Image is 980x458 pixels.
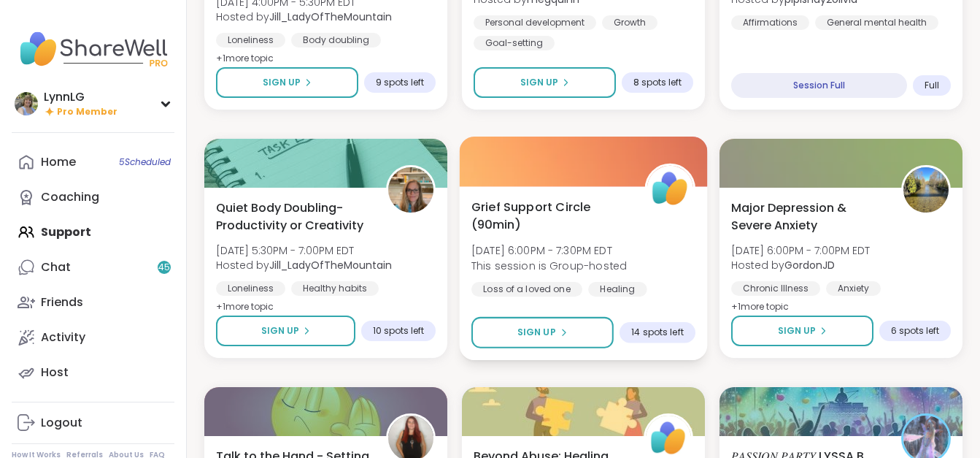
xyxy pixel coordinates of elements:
[12,180,174,215] a: Coaching
[216,258,392,272] span: Hosted by
[41,259,71,275] div: Chat
[12,145,174,180] a: Home5Scheduled
[633,77,682,88] span: 8 spots left
[12,250,174,285] a: Chat45
[520,76,558,89] span: Sign Up
[471,282,582,297] div: Loss of a loved one
[588,282,647,297] div: Healing
[269,258,392,272] b: Jill_LadyOfTheMountain
[41,329,85,346] div: Activity
[57,106,117,118] span: Pro Member
[216,67,358,98] button: Sign Up
[41,294,83,310] div: Friends
[15,92,38,115] img: LynnLG
[517,326,556,339] span: Sign Up
[12,355,174,390] a: Host
[778,324,816,337] span: Sign Up
[471,258,627,272] span: This session is Group-hosted
[471,243,627,258] span: [DATE] 6:00PM - 7:30PM EDT
[903,167,949,213] img: GordonJD
[388,167,433,213] img: Jill_LadyOfTheMountain
[376,77,424,88] span: 9 spots left
[474,67,616,98] button: Sign Up
[373,325,424,337] span: 10 spots left
[41,365,69,381] div: Host
[291,281,379,296] div: Healthy habits
[602,15,657,30] div: Growth
[815,15,938,30] div: General mental health
[12,320,174,355] a: Activity
[291,33,381,47] div: Body doubling
[41,189,99,205] div: Coaching
[731,316,873,346] button: Sign Up
[216,243,392,258] span: [DATE] 5:30PM - 7:00PM EDT
[891,325,939,337] span: 6 spots left
[41,154,76,170] div: Home
[119,156,171,168] span: 5 Scheduled
[647,166,693,212] img: ShareWell
[731,281,820,296] div: Chronic Illness
[216,199,370,234] span: Quiet Body Doubling- Productivity or Creativity
[261,324,299,337] span: Sign Up
[216,9,392,24] span: Hosted by
[784,258,835,272] b: GordonJD
[925,80,939,91] span: Full
[471,317,614,348] button: Sign Up
[263,76,301,89] span: Sign Up
[731,15,809,30] div: Affirmations
[731,199,885,234] span: Major Depression & Severe Anxiety
[216,316,355,346] button: Sign Up
[12,23,174,75] img: ShareWell Nav Logo
[44,89,117,105] div: LynnLG
[471,198,628,234] span: Grief Support Circle (90min)
[41,415,82,431] div: Logout
[158,262,170,274] span: 45
[731,243,870,258] span: [DATE] 6:00PM - 7:00PM EDT
[216,33,285,47] div: Loneliness
[216,281,285,296] div: Loneliness
[474,15,596,30] div: Personal development
[731,73,907,98] div: Session Full
[12,285,174,320] a: Friends
[631,327,683,338] span: 14 spots left
[731,258,870,272] span: Hosted by
[826,281,881,296] div: Anxiety
[269,9,392,24] b: Jill_LadyOfTheMountain
[474,36,555,50] div: Goal-setting
[12,405,174,440] a: Logout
